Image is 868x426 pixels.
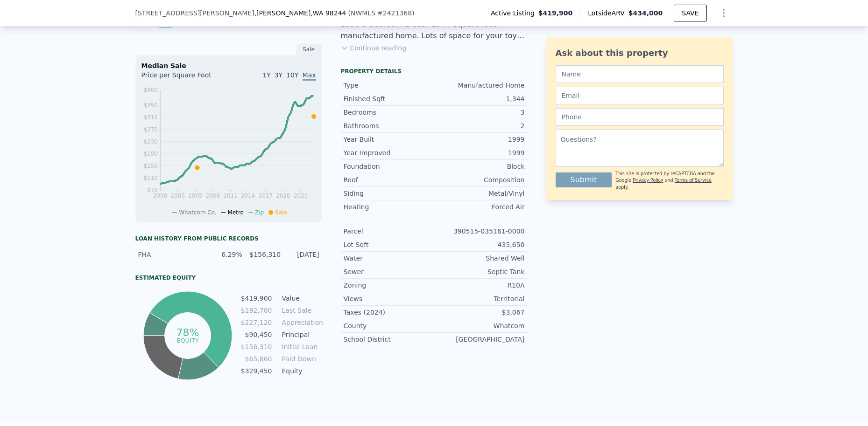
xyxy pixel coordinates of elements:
div: Roof [344,175,434,185]
tspan: $230 [143,138,158,145]
button: SAVE [674,5,706,21]
span: Whatcom Co. [179,209,216,216]
input: Name [556,65,724,83]
td: Initial Loan [280,342,322,352]
div: Water [344,254,434,263]
td: Last Sale [280,305,322,316]
span: Zip [255,209,264,216]
td: Value [280,293,322,303]
input: Email [556,87,724,104]
tspan: $150 [143,163,158,169]
div: Median Sale [141,61,316,70]
td: $227,120 [240,317,273,328]
span: , WA 98244 [311,9,346,17]
div: Year Improved [344,148,434,158]
td: $90,450 [240,330,273,340]
button: Show Options [714,4,733,22]
div: Zoning [344,281,434,290]
tspan: 78% [176,327,199,338]
div: Siding [344,189,434,198]
td: $156,310 [240,342,273,352]
tspan: $310 [143,114,158,121]
div: Metal/Vinyl [434,189,525,198]
div: 435,650 [434,240,525,249]
tspan: 2023 [293,192,308,199]
tspan: 2008 [205,192,220,199]
td: Paid Down [280,354,322,364]
span: Active Listing [491,8,538,18]
input: Phone [556,108,724,126]
span: Metro [227,209,243,216]
div: Septic Tank [434,267,525,276]
div: Forced Air [434,202,525,212]
span: $434,000 [628,9,663,17]
a: Privacy Policy [633,178,663,183]
span: $419,900 [538,8,573,18]
td: $192,780 [240,305,273,316]
tspan: 2017 [258,192,273,199]
span: , [PERSON_NAME] [254,8,346,18]
div: 2 [434,121,525,131]
div: Bedrooms [344,108,434,117]
div: Finished Sqft [344,94,434,103]
span: Max [303,71,316,81]
tspan: 2005 [188,192,202,199]
td: Appreciation [280,317,322,328]
div: Whatcom [434,321,525,330]
div: 3 [434,108,525,117]
span: Sale [275,209,287,216]
div: 6.29% [209,250,242,259]
tspan: 2011 [223,192,238,199]
div: Loan history from public records [135,235,322,242]
div: ( ) [348,8,414,18]
div: Parcel [344,227,434,236]
div: Type [344,81,434,90]
div: Estimated Equity [135,274,322,282]
div: Views [344,294,434,303]
div: 1999 [434,135,525,144]
td: Principal [280,330,322,340]
span: # 2421368 [377,9,412,17]
tspan: $270 [143,126,158,133]
td: Equity [280,366,322,376]
div: Year Built [344,135,434,144]
div: Property details [341,68,528,75]
div: Shared Well [434,254,525,263]
div: 1,344 [434,94,525,103]
div: Block [434,162,525,171]
tspan: 2014 [240,192,255,199]
td: $65,860 [240,354,273,364]
tspan: 2020 [276,192,290,199]
tspan: equity [176,337,199,344]
div: [DATE] [286,250,319,259]
div: School District [344,335,434,344]
div: Heating [344,202,434,212]
span: 3Y [275,71,282,79]
div: $156,310 [248,250,281,259]
tspan: $350 [143,102,158,109]
div: Ask about this property [556,47,724,60]
div: County [344,321,434,330]
td: $419,900 [240,293,273,303]
div: Manufactured Home [434,81,525,90]
div: Foundation [344,162,434,171]
span: NWMLS [351,9,375,17]
div: R10A [434,281,525,290]
div: 1999 [434,148,525,158]
tspan: $400 [143,87,158,93]
span: Lotside ARV [588,8,628,18]
div: This site is protected by reCAPTCHA and the Google and apply. [615,171,723,191]
tspan: 2003 [170,192,185,199]
span: 10Y [286,71,298,79]
button: Continue reading [341,43,407,53]
span: [STREET_ADDRESS][PERSON_NAME] [135,8,254,18]
tspan: $70 [147,187,158,193]
div: Bathrooms [344,121,434,131]
div: Territorial [434,294,525,303]
button: Submit [556,172,612,187]
div: FHA [138,250,204,259]
tspan: $190 [143,151,158,157]
div: Price per Square Foot [141,70,229,85]
tspan: $110 [143,175,158,181]
div: Lot Sqft [344,240,434,249]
